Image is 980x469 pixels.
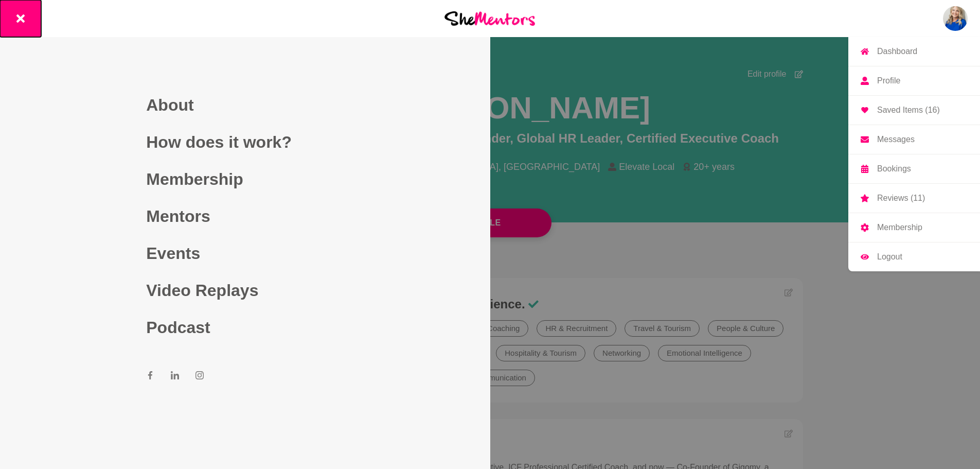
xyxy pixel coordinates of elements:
a: Charmaine TurnerDashboardProfileSaved Items (16)MessagesBookingsReviews (11)MembershipLogout [943,6,968,31]
p: Messages [877,135,915,144]
p: Reviews (11) [877,194,925,202]
img: She Mentors Logo [444,11,535,25]
a: Video Replays [146,272,344,309]
a: Saved Items (16) [848,96,980,125]
a: Events [146,235,344,272]
p: Logout [877,253,902,261]
a: Facebook [146,371,154,383]
a: Dashboard [848,37,980,66]
a: Membership [146,161,344,198]
a: Reviews (11) [848,184,980,213]
a: About [146,86,344,124]
a: Mentors [146,198,344,235]
a: Podcast [146,309,344,346]
a: How does it work? [146,124,344,161]
a: Bookings [848,154,980,183]
p: Profile [877,77,900,85]
img: Charmaine Turner [943,6,968,31]
a: Messages [848,125,980,154]
p: Saved Items (16) [877,106,940,114]
p: Bookings [877,165,911,173]
p: Dashboard [877,47,917,56]
p: Membership [877,223,922,232]
a: Instagram [195,371,204,383]
a: Profile [848,66,980,95]
a: LinkedIn [171,371,179,383]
